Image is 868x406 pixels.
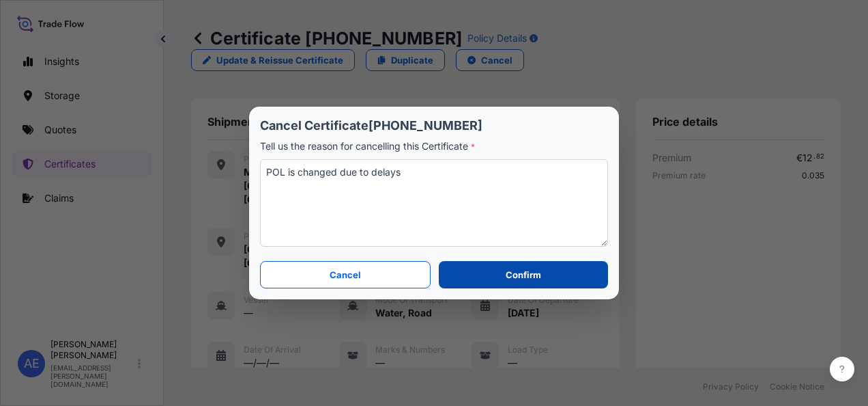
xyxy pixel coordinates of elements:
[260,261,431,288] button: Cancel
[260,159,608,247] textarea: POL is changed due to delays
[330,268,361,282] p: Cancel
[260,118,608,134] p: Cancel Certificate [PHONE_NUMBER]
[506,268,541,282] p: Confirm
[439,261,608,288] button: Confirm
[260,139,608,154] p: Tell us the reason for cancelling this Certificate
